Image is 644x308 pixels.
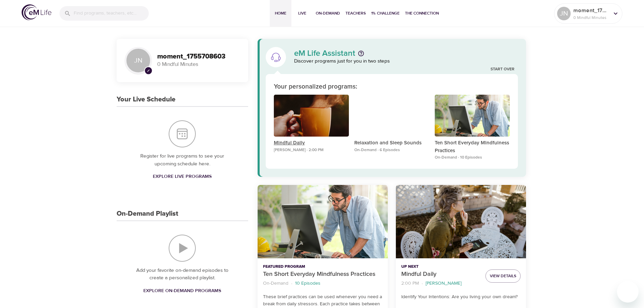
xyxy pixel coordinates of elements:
[274,147,349,153] p: [PERSON_NAME] · 2:00 PM
[130,267,235,282] p: Add your favorite on-demand episodes to create a personalized playlist.
[401,280,419,287] p: 2:00 PM
[263,270,382,279] p: Ten Short Everyday Mindfulness Practices
[294,49,355,57] p: eM Life Assistant
[401,270,480,279] p: Mindful Daily
[435,155,510,161] p: On-Demand · 10 Episodes
[422,279,423,288] li: ·
[294,10,310,17] span: Live
[169,120,196,147] img: Your Live Schedule
[401,264,480,270] p: Up Next
[316,10,340,17] span: On-Demand
[272,10,289,17] span: Home
[557,7,571,20] div: JN
[354,95,429,140] button: Relaxation and Sleep Sounds
[117,210,178,218] h3: On-Demand Playlist
[274,139,349,147] p: Mindful Daily
[157,53,240,61] h3: moment_1755708603
[573,15,609,21] p: 0 Mindful Minutes
[396,185,526,258] button: Mindful Daily
[263,264,382,270] p: Featured Program
[141,285,224,297] a: Explore On-Demand Programs
[263,280,288,287] p: On-Demand
[22,4,51,20] img: logo
[295,280,320,287] p: 10 Episodes
[74,6,149,21] input: Find programs, teachers, etc...
[401,293,521,301] p: Identify Your Intentions: Are you living your own dream?
[371,10,400,17] span: 1% Challenge
[294,57,518,65] p: Discover programs just for you in two steps
[143,287,221,295] span: Explore On-Demand Programs
[354,139,429,147] p: Relaxation and Sleep Sounds
[291,279,292,288] li: ·
[125,47,152,74] div: JN
[169,235,196,262] img: On-Demand Playlist
[157,61,240,68] p: 0 Mindful Minutes
[345,10,366,17] span: Teachers
[274,82,357,92] p: Your personalized programs:
[617,281,639,303] iframe: Button to launch messaging window
[491,67,515,72] a: Start Over
[130,152,235,168] p: Register for live programs to see your upcoming schedule here.
[153,172,212,181] span: Explore Live Programs
[485,269,521,283] button: View Details
[258,185,388,258] button: Ten Short Everyday Mindfulness Practices
[426,280,461,287] p: [PERSON_NAME]
[117,96,175,103] h3: Your Live Schedule
[270,52,281,63] img: eM Life Assistant
[263,279,382,288] nav: breadcrumb
[150,170,214,183] a: Explore Live Programs
[354,147,429,153] p: On-Demand · 6 Episodes
[435,95,510,140] button: Ten Short Everyday Mindfulness Practices
[401,279,480,288] nav: breadcrumb
[490,273,516,280] span: View Details
[405,10,439,17] span: The Connection
[274,95,349,140] button: Mindful Daily
[435,139,510,155] p: Ten Short Everyday Mindfulness Practices
[573,6,609,15] p: moment_1755708603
